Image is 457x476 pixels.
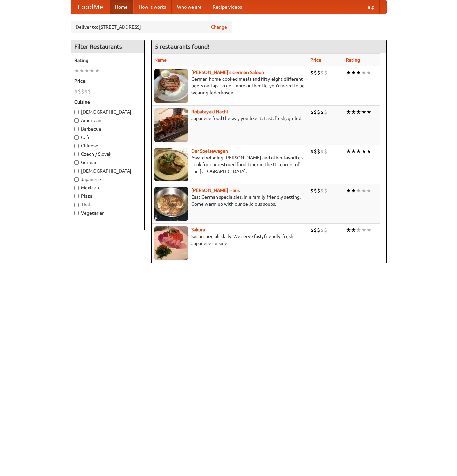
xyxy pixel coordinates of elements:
[320,108,324,116] li: $
[74,176,141,183] label: Japanese
[356,226,361,234] li: ★
[154,187,188,221] img: kohlhaus.jpg
[366,69,371,76] li: ★
[81,88,84,95] li: $
[320,148,324,155] li: $
[366,226,371,234] li: ★
[207,0,247,14] a: Recipe videos
[74,88,78,95] li: $
[71,40,144,53] h4: Filter Restaurants
[74,159,141,166] label: German
[346,148,351,155] li: ★
[346,226,351,234] li: ★
[366,108,371,116] li: ★
[71,21,232,33] div: Deliver to: [STREET_ADDRESS]
[74,57,141,64] h5: Rating
[84,88,88,95] li: $
[346,69,351,76] li: ★
[310,57,321,63] a: Price
[84,67,89,74] li: ★
[320,69,324,76] li: $
[155,43,210,50] ng-pluralize: 5 restaurants found!
[88,88,91,95] li: $
[324,69,327,76] li: $
[79,67,84,74] li: ★
[191,109,228,114] a: Robatayaki Hachi
[317,69,320,76] li: $
[317,187,320,194] li: $
[366,148,371,155] li: ★
[154,108,188,142] img: robatayaki.jpg
[154,76,305,96] p: German home-cooked meals and fifty-eight different beers on tap. To get more authentic, you'd nee...
[74,168,141,174] label: [DEMOGRAPHIC_DATA]
[310,148,314,155] li: $
[74,151,141,157] label: Czech / Slovak
[154,233,305,247] p: Sushi specials daily. We serve fast, friendly, fresh Japanese cuisine.
[74,118,79,123] input: American
[133,0,172,14] a: How it works
[154,57,167,63] a: Name
[74,117,141,124] label: American
[314,108,317,116] li: $
[74,152,79,156] input: Czech / Slovak
[324,226,327,234] li: $
[317,226,320,234] li: $
[191,188,240,193] a: [PERSON_NAME] Haus
[74,201,141,208] label: Thai
[356,69,361,76] li: ★
[74,109,141,115] label: [DEMOGRAPHIC_DATA]
[74,99,141,105] h5: Cuisine
[310,187,314,194] li: $
[359,0,380,14] a: Help
[74,67,79,74] li: ★
[74,110,79,114] input: [DEMOGRAPHIC_DATA]
[74,160,79,165] input: German
[154,115,305,122] p: Japanese food the way you like it. Fast, fresh, grilled.
[310,108,314,116] li: $
[74,135,79,140] input: Cafe
[346,108,351,116] li: ★
[74,125,141,132] label: Barbecue
[356,187,361,194] li: ★
[314,226,317,234] li: $
[314,187,317,194] li: $
[351,69,356,76] li: ★
[314,148,317,155] li: $
[324,148,327,155] li: $
[351,108,356,116] li: ★
[172,0,207,14] a: Who we are
[324,187,327,194] li: $
[74,211,79,215] input: Vegetarian
[191,227,205,232] a: Sakura
[89,67,94,74] li: ★
[74,177,79,182] input: Japanese
[324,108,327,116] li: $
[191,70,264,75] b: [PERSON_NAME]'s German Saloon
[154,148,188,181] img: speisewagen.jpg
[71,0,110,14] a: FoodMe
[351,226,356,234] li: ★
[211,24,227,30] a: Change
[351,148,356,155] li: ★
[154,154,305,175] p: Award-winning [PERSON_NAME] and other favorites. Look for our restored food truck in the NE corne...
[154,226,188,260] img: sakura.jpg
[74,184,141,191] label: Mexican
[74,169,79,173] input: [DEMOGRAPHIC_DATA]
[361,108,366,116] li: ★
[320,226,324,234] li: $
[356,108,361,116] li: ★
[74,210,141,216] label: Vegetarian
[154,194,305,207] p: East German specialties, in a family-friendly setting. Come warm up with our delicious soups.
[351,187,356,194] li: ★
[74,186,79,190] input: Mexican
[320,187,324,194] li: $
[74,193,141,199] label: Pizza
[361,69,366,76] li: ★
[346,57,360,63] a: Rating
[78,88,81,95] li: $
[361,148,366,155] li: ★
[74,134,141,141] label: Cafe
